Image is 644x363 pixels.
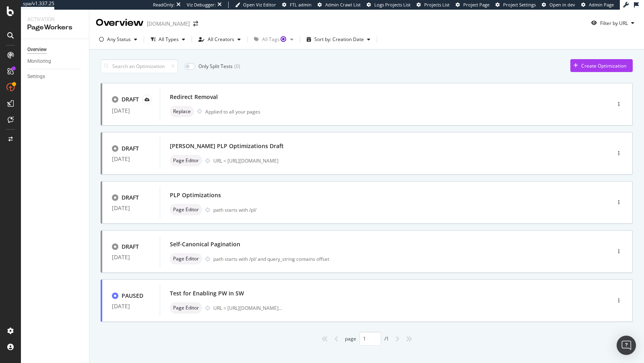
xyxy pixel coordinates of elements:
[208,37,234,42] div: All Creators
[170,204,202,215] div: neutral label
[600,20,628,27] div: Filter by URL
[153,2,175,8] div: ReadOnly:
[279,305,282,311] span: ...
[112,205,150,211] div: [DATE]
[173,207,199,212] span: Page Editor
[195,33,244,46] button: All Creators
[549,2,575,8] span: Open in dev
[581,2,614,8] a: Admin Page
[112,107,150,114] div: [DATE]
[96,16,144,30] div: Overview
[235,2,276,8] a: Open Viz Editor
[170,289,244,297] div: Test for Enabling PW in SW
[325,2,361,8] span: Admin Crawl List
[170,302,202,313] div: neutral label
[170,155,202,166] div: neutral label
[456,2,489,8] a: Project Page
[463,2,489,8] span: Project Page
[122,95,139,103] div: DRAFT
[570,59,633,72] button: Create Optimization
[27,45,47,54] div: Overview
[147,20,190,28] div: [DOMAIN_NAME]
[96,33,140,46] button: Any Status
[367,2,411,8] a: Logs Projects List
[173,256,199,261] span: Page Editor
[213,206,576,213] div: path starts with /pl/
[122,243,139,251] div: DRAFT
[503,2,536,8] span: Project Settings
[282,2,312,8] a: FTL admin
[243,2,276,8] span: Open Viz Editor
[213,256,576,262] div: path starts with /pl/ and query_string contains offset
[101,59,178,73] input: Search an Optimization
[417,2,450,8] a: Projects List
[392,332,402,345] div: angle-right
[122,292,143,300] div: PAUSED
[170,142,284,150] div: [PERSON_NAME] PLP Optimizations Draft
[107,37,131,42] div: Any Status
[318,332,331,345] div: angles-left
[542,2,575,8] a: Open in dev
[112,156,150,162] div: [DATE]
[170,191,221,199] div: PLP Optimizations
[170,240,240,248] div: Self-Canonical Pagination
[374,2,411,8] span: Logs Projects List
[159,37,179,42] div: All Types
[213,305,282,311] div: URL = [URL][DOMAIN_NAME]
[345,332,389,346] div: page / 1
[262,37,287,42] div: All Tags
[173,305,199,310] span: Page Editor
[122,194,139,202] div: DRAFT
[170,93,218,101] div: Redirect Removal
[251,33,297,46] button: All TagsTooltip anchor
[205,108,260,115] div: Applied to all your pages
[318,2,361,8] a: Admin Crawl List
[198,63,233,70] div: Only Split Tests
[27,16,83,23] div: Activation
[424,2,450,8] span: Projects List
[193,21,198,27] div: arrow-right-arrow-left
[27,72,83,81] a: Settings
[112,303,150,309] div: [DATE]
[173,158,199,163] span: Page Editor
[213,157,576,164] div: URL = [URL][DOMAIN_NAME]
[402,332,415,345] div: angles-right
[147,33,188,46] button: All Types
[170,106,194,117] div: neutral label
[170,253,202,264] div: neutral label
[112,254,150,260] div: [DATE]
[303,33,374,46] button: Sort by: Creation Date
[27,23,83,32] div: PageWorkers
[27,57,83,66] a: Monitoring
[588,16,638,29] button: Filter by URL
[495,2,536,8] a: Project Settings
[27,72,45,81] div: Settings
[581,62,626,69] div: Create Optimization
[187,2,216,8] div: Viz Debugger:
[27,57,51,66] div: Monitoring
[27,45,83,54] a: Overview
[122,144,139,153] div: DRAFT
[617,336,636,355] div: Open Intercom Messenger
[280,35,287,43] div: Tooltip anchor
[173,109,191,114] span: Replace
[314,37,364,42] div: Sort by: Creation Date
[589,2,614,8] span: Admin Page
[331,332,342,345] div: angle-left
[290,2,312,8] span: FTL admin
[234,63,240,70] div: ( 0 )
